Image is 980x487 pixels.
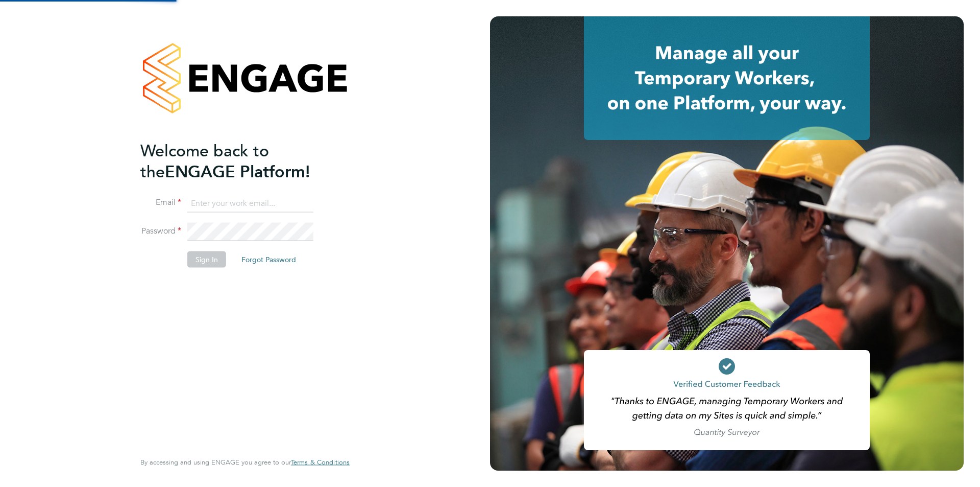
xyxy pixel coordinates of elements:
button: Sign In [187,251,226,268]
h2: ENGAGE Platform! [140,140,339,182]
span: By accessing and using ENGAGE you agree to our [140,458,350,467]
a: Terms & Conditions [291,458,350,467]
input: Enter your work email... [187,194,313,213]
label: Password [140,226,181,237]
button: Forgot Password [233,251,304,268]
label: Email [140,197,181,208]
span: Welcome back to the [140,141,269,181]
